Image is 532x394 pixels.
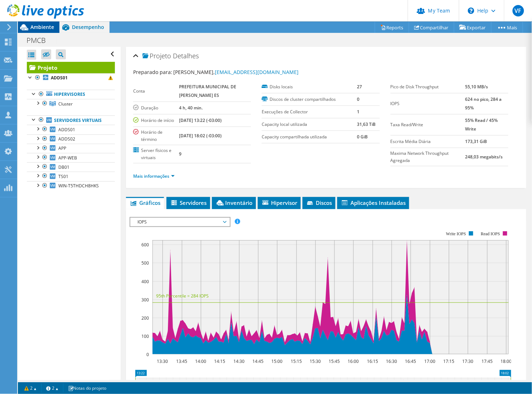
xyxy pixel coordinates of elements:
span: APP-WEB [58,155,77,161]
span: Discos [306,199,332,206]
a: ADDS02 [27,134,115,144]
label: Disks locais [262,83,357,90]
text: 0 [146,351,149,358]
b: 55% Read / 45% Write [465,117,498,132]
text: 13:45 [176,358,188,364]
text: 16:15 [367,358,378,364]
text: 14:15 [214,358,226,364]
a: [EMAIL_ADDRESS][DOMAIN_NAME] [215,69,299,75]
label: Horário de início [133,117,179,124]
text: 15:30 [310,358,321,364]
a: Reports [375,22,409,33]
label: Escrita Média Diária [391,138,465,145]
a: Hipervisores [27,90,115,99]
label: Preparado para: [133,69,172,75]
label: Duração [133,104,179,112]
label: Horário de término [133,129,179,143]
a: ADDS01 [27,125,115,134]
b: 9 [179,151,182,157]
b: 0 [357,96,359,102]
text: 17:15 [444,358,455,364]
label: Discos de cluster compartilhados [262,96,357,103]
b: 173,31 GiB [465,138,487,144]
text: 14:45 [253,358,264,364]
span: Aplicações Instaladas [341,199,406,206]
span: Ambiente [30,24,54,30]
a: APP [27,144,115,153]
span: Inventário [216,199,252,206]
label: Pico de Disk Throughput [391,83,465,90]
text: 17:00 [425,358,436,364]
span: Servidores [170,199,207,206]
b: ADDS01 [51,75,68,81]
text: 600 [141,242,149,248]
text: 95th Percentile = 284 IOPS [156,293,209,299]
text: 13:30 [157,358,168,364]
text: Read IOPS [481,231,500,236]
a: 2 [41,384,63,393]
a: Compartilhar [409,22,454,33]
b: 4 h, 40 min. [179,105,203,111]
span: ADDS01 [58,127,75,133]
b: 624 no pico, 284 a 95% [465,96,502,111]
a: Cluster [27,99,115,108]
b: 31,63 TiB [357,121,376,127]
a: DB01 [27,162,115,172]
text: 18:00 [501,358,512,364]
text: 15:45 [329,358,340,364]
text: 16:45 [405,358,416,364]
b: 1 [357,109,359,115]
a: 2 [19,384,42,393]
span: Gráficos [130,199,160,206]
b: 55,10 MB/s [465,84,488,90]
text: 15:00 [272,358,283,364]
text: 16:00 [348,358,359,364]
text: 14:00 [195,358,207,364]
text: 400 [141,279,149,285]
a: Servidores virtuais [27,115,115,125]
b: [DATE] 13:22 (-03:00) [179,117,222,123]
text: 16:30 [386,358,397,364]
span: IOPS [134,218,226,226]
span: VF [513,5,524,16]
span: Desempenho [72,24,104,30]
span: Detalhes [173,51,199,60]
label: Capacity local utilizada [262,121,357,128]
a: Mais [491,22,523,33]
a: WIN-T5THDCH8HKS [27,181,115,191]
svg: \n [468,8,474,14]
a: Projeto [27,62,115,73]
span: Cluster [58,101,73,107]
a: APP-WEB [27,153,115,162]
span: DB01 [58,164,69,170]
label: Conta [133,88,179,95]
b: PREFEITURA MUNICIPAL DE [PERSON_NAME] ES [179,84,236,98]
b: 248,03 megabits/s [465,154,503,160]
text: 15:15 [291,358,302,364]
label: Capacity compartilhada utilizada [262,133,357,141]
label: Taxa Read/Write [391,121,465,128]
b: 27 [357,84,362,90]
span: WIN-T5THDCH8HKS [58,183,99,189]
label: Execuções de Collector [262,108,357,115]
text: 300 [141,297,149,303]
text: 100 [141,333,149,339]
text: 500 [141,260,149,266]
span: ADDS02 [58,136,75,142]
text: 200 [141,315,149,321]
span: Hipervisor [261,199,297,206]
span: TS01 [58,173,68,179]
text: Write IOPS [446,231,466,236]
text: 14:30 [234,358,245,364]
a: Mais informações [133,173,175,179]
span: [PERSON_NAME], [173,69,299,75]
a: Exportar [454,22,492,33]
a: TS01 [27,172,115,181]
label: Server físicos e virtuais [133,147,179,161]
label: Maxima Network Throughput Agregada [391,150,465,164]
b: 0 GiB [357,134,368,140]
b: [DATE] 18:02 (-03:00) [179,133,222,139]
text: 17:30 [463,358,474,364]
a: ADDS01 [27,73,115,83]
span: Projeto [142,53,171,60]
